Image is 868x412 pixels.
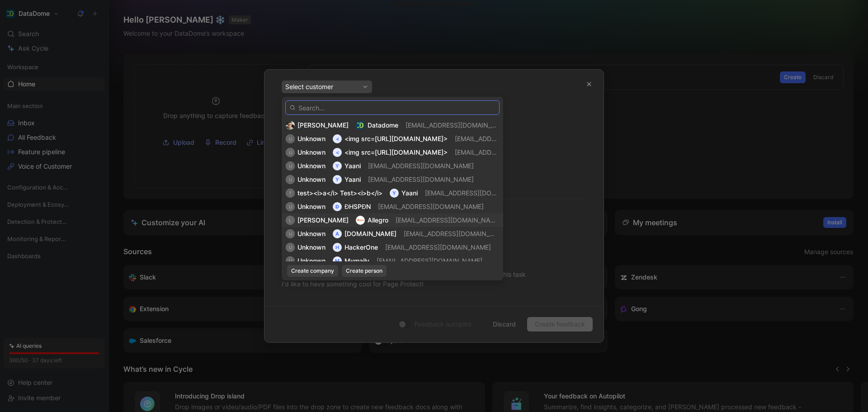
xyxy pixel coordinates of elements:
span: [EMAIL_ADDRESS][DOMAIN_NAME] [455,135,561,142]
span: [EMAIL_ADDRESS][DOMAIN_NAME] [396,216,501,224]
span: [EMAIL_ADDRESS][DOMAIN_NAME] [377,257,482,265]
span: [EMAIL_ADDRESS][DOMAIN_NAME] [404,230,509,237]
span: [EMAIL_ADDRESS][DOMAIN_NAME] [385,243,491,251]
input: Search... [285,100,500,115]
span: Unknown [297,162,325,170]
span: Unknown [297,243,325,251]
div: U [286,175,295,184]
span: [PERSON_NAME] [297,216,349,224]
span: [EMAIL_ADDRESS][DOMAIN_NAME] [368,175,474,183]
span: <img src=[URL][DOMAIN_NAME]> [344,135,448,142]
img: logo [356,121,365,130]
span: [EMAIL_ADDRESS][DOMAIN_NAME] [425,189,531,197]
img: logo [356,216,365,225]
span: [EMAIL_ADDRESS][DOMAIN_NAME] [368,162,474,170]
div: Y [333,161,342,170]
div: < [333,134,342,143]
div: U [286,256,295,265]
div: U [286,202,295,211]
div: t [286,189,295,198]
div: H [333,243,342,252]
span: [EMAIL_ADDRESS][DOMAIN_NAME] [455,148,561,156]
span: Create person [346,266,382,275]
button: Create person [342,265,387,277]
span: Yaani [344,175,361,183]
span: [EMAIL_ADDRESS][DOMAIN_NAME] [378,203,484,210]
span: Unknown [297,175,325,183]
button: Create company [287,265,338,277]
span: Unknown [297,230,325,237]
span: Unknown [297,203,325,210]
div: U [286,148,295,157]
span: [EMAIL_ADDRESS][DOMAIN_NAME] [406,121,511,129]
div: U [286,243,295,252]
div: < [333,148,342,157]
span: <img src=[URL][DOMAIN_NAME]> [344,148,448,156]
span: [DOMAIN_NAME] [344,230,396,237]
span: Mymaily [344,257,369,265]
span: ĐHSPĐN [344,203,371,210]
div: M [333,256,342,265]
span: Unknown [297,135,325,142]
div: A [333,229,342,238]
span: Create company [291,266,334,275]
span: Yaani [344,162,361,170]
div: U [286,134,295,143]
span: Allegro [368,216,388,224]
span: [PERSON_NAME] [297,121,349,129]
div: U [286,161,295,170]
span: Unknown [297,148,325,156]
div: Y [390,189,399,198]
span: Unknown [297,257,325,265]
div: U [286,229,295,238]
span: test><i>a</i> Test><i>b</i> [297,189,382,197]
span: HackerOne [344,243,378,251]
img: 4266609863856_63c3138df4aaf9155e32_192.jpg [286,121,295,130]
span: Datadome [368,121,398,129]
div: Đ [333,202,342,211]
span: Yaani [401,189,418,197]
div: L [286,216,295,225]
div: Y [333,175,342,184]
